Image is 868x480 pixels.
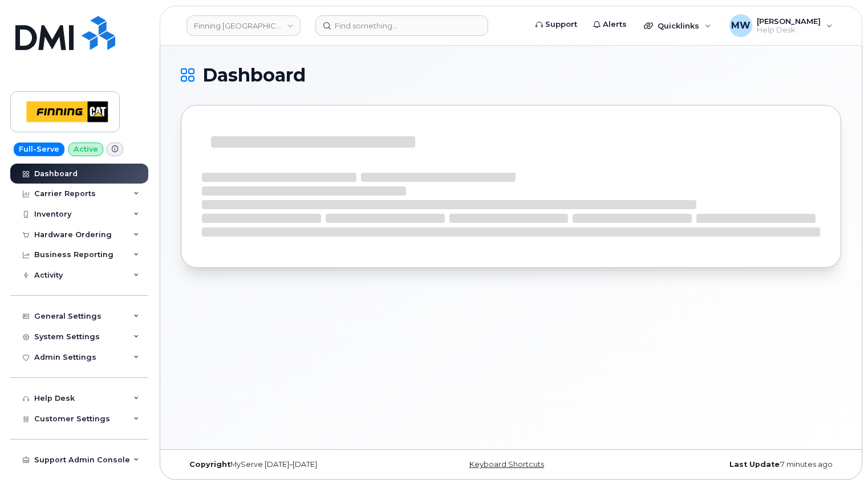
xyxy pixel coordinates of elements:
a: Keyboard Shortcuts [469,460,544,469]
strong: Copyright [189,460,230,469]
strong: Last Update [729,460,780,469]
span: Dashboard [202,67,306,84]
div: MyServe [DATE]–[DATE] [181,460,401,469]
div: 7 minutes ago [621,460,841,469]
